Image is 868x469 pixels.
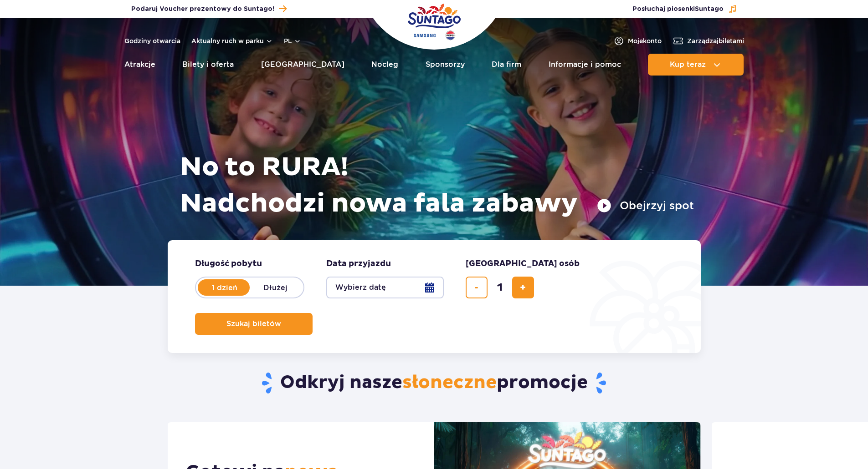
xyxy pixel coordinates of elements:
[670,61,706,69] span: Kup teraz
[326,258,391,269] span: Data przyjazdu
[549,54,621,76] a: Informacje i pomoc
[613,35,662,46] a: Mojekonto
[466,277,488,298] button: usuń bilet
[226,320,281,328] span: Szukaj biletów
[628,36,662,45] span: Moje konto
[261,54,344,76] a: [GEOGRAPHIC_DATA]
[687,36,744,45] span: Zarządzaj biletami
[512,277,534,298] button: dodaj bilet
[466,258,580,269] span: [GEOGRAPHIC_DATA] osób
[632,5,724,14] span: Posłuchaj piosenki
[195,313,313,335] button: Szukaj biletów
[695,6,724,12] span: Suntago
[195,258,262,269] span: Długość pobytu
[180,149,694,222] h1: No to RURA! Nadchodzi nowa fala zabawy
[167,371,701,395] h2: Odkryj nasze promocje
[182,54,234,76] a: Bilety i oferta
[168,240,701,353] form: Planowanie wizyty w Park of Poland
[250,278,302,297] label: Dłużej
[124,54,155,76] a: Atrakcje
[371,54,398,76] a: Nocleg
[284,36,301,45] button: pl
[131,5,274,14] span: Podaruj Voucher prezentowy do Suntago!
[632,5,737,14] button: Posłuchaj piosenkiSuntago
[124,36,180,45] a: Godziny otwarcia
[489,277,511,298] input: liczba biletów
[326,277,444,298] button: Wybierz datę
[199,278,251,297] label: 1 dzień
[648,54,744,76] button: Kup teraz
[492,54,521,76] a: Dla firm
[673,35,744,46] a: Zarządzajbiletami
[131,3,287,15] a: Podaruj Voucher prezentowy do Suntago!
[426,54,465,76] a: Sponsorzy
[597,198,694,213] button: Obejrzyj spot
[191,37,273,45] button: Aktualny ruch w parku
[402,371,497,394] span: słoneczne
